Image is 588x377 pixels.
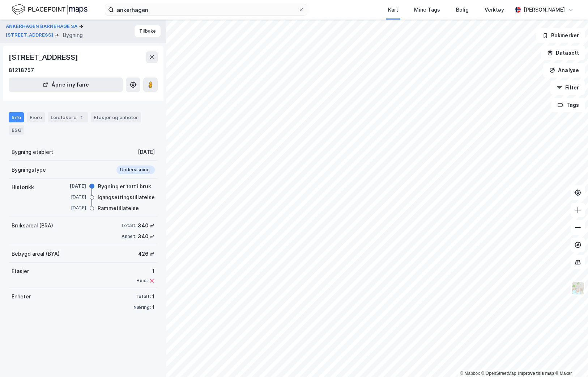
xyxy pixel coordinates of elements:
[551,98,585,112] button: Tags
[9,125,24,135] div: ESG
[152,292,155,301] div: 1
[6,32,55,39] button: [STREET_ADDRESS]
[63,31,83,39] div: Bygning
[12,183,34,192] div: Historikk
[136,267,155,276] div: 1
[78,114,85,121] div: 1
[524,5,565,14] div: [PERSON_NAME]
[550,80,585,95] button: Filter
[57,194,86,200] div: [DATE]
[12,166,46,174] div: Bygningstype
[456,5,469,14] div: Bolig
[48,112,88,122] div: Leietakere
[136,278,148,284] div: Heis:
[122,234,136,239] div: Annet:
[388,5,398,14] div: Kart
[133,305,151,310] div: Næring:
[12,148,53,156] div: Bygning etablert
[57,205,86,211] div: [DATE]
[9,66,34,75] div: 81218757
[6,23,79,30] button: ANKERHAGEN BARNEHAGE SA
[12,221,53,230] div: Bruksareal (BRA)
[481,371,516,376] a: OpenStreetMap
[9,112,24,122] div: Info
[518,371,554,376] a: Improve this map
[552,342,588,377] iframe: Chat Widget
[138,232,155,241] div: 340 ㎡
[98,193,155,202] div: Igangsettingstillatelse
[138,148,155,156] div: [DATE]
[12,3,88,16] img: logo.f888ab2527a4732fd821a326f86c7f29.svg
[485,5,504,14] div: Verktøy
[414,5,440,14] div: Mine Tags
[136,294,151,299] div: Totalt:
[12,250,60,258] div: Bebygd areal (BYA)
[12,292,31,301] div: Enheter
[9,78,123,92] button: Åpne i ny fane
[571,281,585,295] img: Z
[460,371,480,376] a: Mapbox
[138,221,155,230] div: 340 ㎡
[152,303,155,312] div: 1
[543,63,585,78] button: Analyse
[121,223,136,229] div: Totalt:
[12,267,29,276] div: Etasjer
[98,182,151,191] div: Bygning er tatt i bruk
[135,25,161,37] button: Tilbake
[541,46,585,60] button: Datasett
[138,250,155,258] div: 426 ㎡
[57,183,86,189] div: [DATE]
[27,112,45,122] div: Eiere
[98,204,139,213] div: Rammetillatelse
[94,114,138,121] div: Etasjer og enheter
[9,51,80,63] div: [STREET_ADDRESS]
[114,4,298,15] input: Søk på adresse, matrikkel, gårdeiere, leietakere eller personer
[536,28,585,43] button: Bokmerker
